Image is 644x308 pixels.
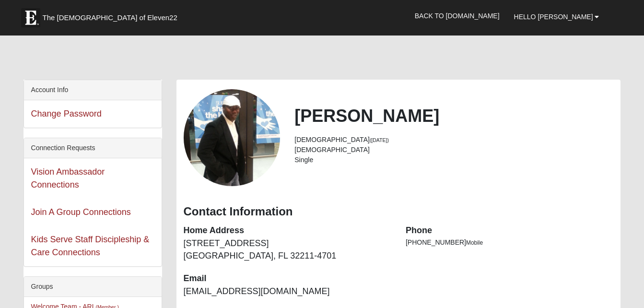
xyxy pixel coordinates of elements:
[31,109,102,118] a: Change Password
[24,138,162,158] div: Connection Requests
[294,155,613,165] li: Single
[406,237,613,248] li: [PHONE_NUMBER]
[184,272,391,285] dt: Email
[184,285,391,298] dd: [EMAIL_ADDRESS][DOMAIN_NAME]
[514,13,593,21] span: Hello [PERSON_NAME]
[370,137,389,143] small: ([DATE])
[294,145,613,155] li: [DEMOGRAPHIC_DATA]
[24,80,162,100] div: Account Info
[466,239,483,246] span: Mobile
[24,277,162,297] div: Groups
[31,167,105,190] a: Vision Ambassador Connections
[31,235,150,257] a: Kids Serve Staff Discipleship & Care Connections
[16,3,208,27] a: The [DEMOGRAPHIC_DATA] of Eleven22
[184,205,614,219] h3: Contact Information
[294,135,613,145] li: [DEMOGRAPHIC_DATA]
[21,8,40,27] img: Eleven22 logo
[408,4,507,28] a: Back to [DOMAIN_NAME]
[507,5,607,29] a: Hello [PERSON_NAME]
[294,106,613,126] h2: [PERSON_NAME]
[43,13,177,23] span: The [DEMOGRAPHIC_DATA] of Eleven22
[31,207,131,217] a: Join A Group Connections
[184,237,391,262] dd: [STREET_ADDRESS] [GEOGRAPHIC_DATA], FL 32211-4701
[184,89,281,186] a: View Fullsize Photo
[184,225,391,237] dt: Home Address
[406,225,613,237] dt: Phone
